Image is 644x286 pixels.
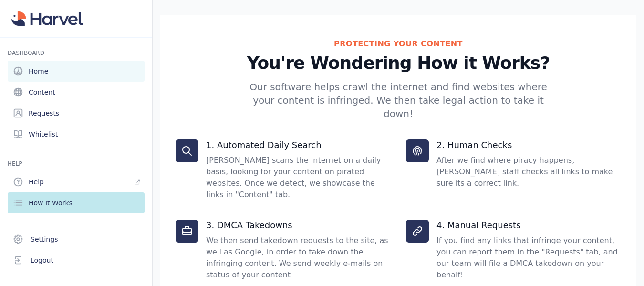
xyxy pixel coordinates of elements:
dd: If you find any links that infringe your content, you can report them in the "Requests" tab, and ... [436,235,621,281]
span: Home [29,66,48,76]
h2: PROTECTING YOUR CONTENT [176,38,621,50]
span: Whitelist [29,129,58,139]
span: How It Works [29,198,73,208]
dd: [PERSON_NAME] scans the internet on a daily basis, looking for your content on pirated websites. ... [206,155,391,201]
dd: We then send takedown requests to the site, as well as Google, in order to take down the infringi... [206,235,391,281]
a: How It Works [8,192,145,213]
span: Content [29,87,55,97]
p: 1. Automated Daily Search [206,139,391,151]
span: Requests [29,108,59,118]
a: Whitelist [8,124,145,145]
a: Content [8,82,145,103]
a: Requests [8,103,145,124]
dd: After we find where piracy happens, [PERSON_NAME] staff checks all links to make sure its a corre... [436,155,621,189]
p: 3. DMCA Takedowns [206,220,391,231]
p: Our software helps crawl the internet and find websites where your content is infringed. We then ... [238,80,559,120]
a: Help [8,171,145,192]
h3: HELP [8,160,145,168]
p: 4. Manual Requests [436,220,621,231]
img: Harvel [11,11,83,26]
p: 2. Human Checks [436,139,621,151]
a: Home [8,61,145,82]
a: Settings [8,229,145,250]
span: Settings [31,234,58,244]
button: Logout [8,250,145,271]
p: You're Wondering How it Works? [176,53,621,73]
span: Logout [31,255,53,265]
span: Help [29,177,44,187]
h3: Dashboard [8,49,145,57]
